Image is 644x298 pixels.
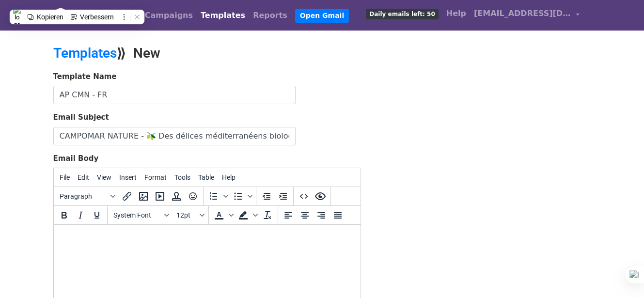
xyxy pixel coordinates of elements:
[275,188,291,204] button: Increase indent
[474,8,571,19] span: [EMAIL_ADDRESS][DOMAIN_NAME]
[152,188,168,204] button: Insert/edit media
[119,188,135,204] button: Insert/edit link
[366,9,438,19] span: Daily emails left: 50
[53,71,117,82] label: Template Name
[596,251,644,298] div: Chat-Widget
[89,207,105,223] button: Underline
[53,8,68,22] img: MergeMail logo
[470,4,583,27] a: [EMAIL_ADDRESS][DOMAIN_NAME]
[53,45,407,62] h2: ⟫ New
[60,173,70,181] span: File
[297,207,313,223] button: Align center
[362,4,442,23] a: Daily emails left: 50
[295,9,349,23] a: Open Gmail
[72,207,89,223] button: Italic
[222,173,236,181] span: Help
[197,6,249,25] a: Templates
[60,192,107,200] span: Paragraph
[97,173,111,181] span: View
[53,153,99,164] label: Email Body
[174,173,190,181] span: Tools
[235,207,259,223] div: Background color
[176,211,198,219] span: 12pt
[78,173,89,181] span: Edit
[313,207,330,223] button: Align right
[596,251,644,298] iframe: Chat Widget
[56,188,119,204] button: Blocks
[330,207,346,223] button: Justify
[442,4,470,23] a: Help
[53,112,109,123] label: Email Subject
[119,173,137,181] span: Insert
[173,207,206,223] button: Font sizes
[110,207,173,223] button: Fonts
[113,211,161,219] span: System Font
[280,207,297,223] button: Align left
[312,188,329,204] button: Preview
[205,188,230,204] div: Numbered list
[258,188,275,204] button: Decrease indent
[259,207,276,223] button: Clear formatting
[144,173,167,181] span: Format
[249,6,291,25] a: Reports
[141,6,197,25] a: Campaigns
[211,207,235,223] div: Text color
[56,207,72,223] button: Bold
[53,45,117,61] a: Templates
[168,188,185,204] button: Insert template
[296,188,312,204] button: Source code
[198,173,214,181] span: Table
[53,5,133,26] a: MergeMail
[230,188,254,204] div: Bullet list
[185,188,201,204] button: Emoticons
[135,188,152,204] button: Insert/edit image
